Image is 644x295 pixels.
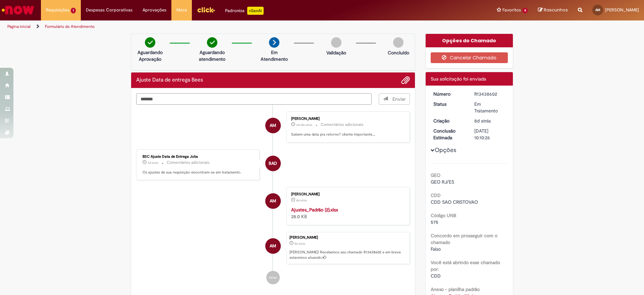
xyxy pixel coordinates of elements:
span: 8d atrás [474,118,491,124]
div: Opções do Chamado [426,34,513,47]
time: 22/08/2025 09:10:22 [294,242,305,246]
button: Adicionar anexos [401,76,410,85]
div: [PERSON_NAME] [289,236,406,240]
b: Concordo em prosseguir com o chamado [431,233,497,245]
span: AM [595,8,600,12]
p: Os ajustes de sua requisição encontram-se em tratamento. [143,170,254,175]
div: Padroniza [225,7,264,15]
p: +GenAi [247,7,264,15]
p: Sabem uma data pra retorno? cliente importante.,, [291,132,403,137]
img: click_logo_yellow_360x200.png [197,5,215,15]
a: Ajustes_Padrão (2).xlsx [291,207,338,213]
img: img-circle-grey.png [331,37,341,48]
span: Rascunhos [544,7,568,13]
p: Concluído [388,49,409,56]
span: GEO RJ/ES [431,179,454,185]
a: Página inicial [7,24,31,29]
b: Você está abrindo esse chamado por: [431,259,500,272]
span: BAD [269,155,277,171]
div: BSC Ajuste Data de Entrega Jobs [265,156,281,171]
div: 22/08/2025 09:10:22 [474,117,505,124]
img: check-circle-green.png [207,37,217,48]
span: CDD [431,273,441,279]
div: Em Tratamento [474,101,505,114]
span: More [176,7,187,13]
span: AM [270,238,276,254]
p: [PERSON_NAME]! Recebemos seu chamado R13438602 e em breve estaremos atuando. [289,250,406,260]
b: GEO [431,172,440,178]
a: Rascunhos [538,7,568,13]
span: 575 [431,219,438,225]
span: 3d atrás [148,161,158,165]
p: Aguardando Aprovação [134,49,166,62]
span: Falso [431,246,441,252]
img: img-circle-grey.png [393,37,404,48]
span: Favoritos [502,7,521,13]
span: Despesas Corporativas [86,7,132,13]
span: Sua solicitação foi enviada [431,76,486,82]
img: arrow-next.png [269,37,279,48]
div: Ana Beatriz Muniz De Freitas Miotto [265,193,281,209]
button: Cancelar Chamado [431,52,508,63]
img: ServiceNow [1,3,35,17]
span: um dia atrás [296,123,312,127]
small: Comentários adicionais [167,160,210,165]
div: BSC Ajuste Data de Entrega Jobs [143,155,254,159]
span: Aprovações [143,7,166,13]
span: CDD SAO CRISTOVAO [431,199,478,205]
time: 28/08/2025 10:00:34 [296,123,312,127]
ul: Trilhas de página [5,20,424,33]
div: R13438602 [474,91,505,97]
dt: Conclusão Estimada [428,128,470,141]
span: 4 [522,8,528,13]
div: Ana Beatriz Muniz De Freitas Miotto [265,118,281,133]
small: Comentários adicionais [321,122,364,128]
span: AM [270,117,276,134]
span: AM [270,193,276,209]
span: 8d atrás [296,198,307,202]
div: [PERSON_NAME] [291,117,403,121]
p: Validação [326,49,346,56]
div: Ana Beatriz Muniz De Freitas Miotto [265,238,281,254]
span: 1 [71,8,76,13]
span: [PERSON_NAME] [605,7,639,13]
b: Anexo - planilha padrão [431,286,480,292]
b: CDD [431,192,441,198]
dt: Status [428,101,470,107]
b: Código UNB [431,212,456,218]
div: [PERSON_NAME] [291,192,403,196]
img: check-circle-green.png [145,37,155,48]
h2: Ajuste Data de entrega Bees Histórico de tíquete [136,77,203,83]
p: Aguardando atendimento [196,49,228,62]
time: 22/08/2025 09:09:11 [296,198,307,202]
textarea: Digite sua mensagem aqui... [136,93,372,105]
span: 8d atrás [294,242,305,246]
ul: Histórico de tíquete [136,105,410,291]
dt: Criação [428,117,470,124]
a: Formulário de Atendimento [45,24,95,29]
dt: Número [428,91,470,97]
span: Requisições [46,7,69,13]
li: Ana Beatriz Muniz De Freitas Miotto [136,232,410,264]
time: 27/08/2025 12:15:07 [148,161,158,165]
div: [DATE] 10:10:26 [474,128,505,141]
div: 28.0 KB [291,206,403,220]
p: Em Atendimento [258,49,290,62]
